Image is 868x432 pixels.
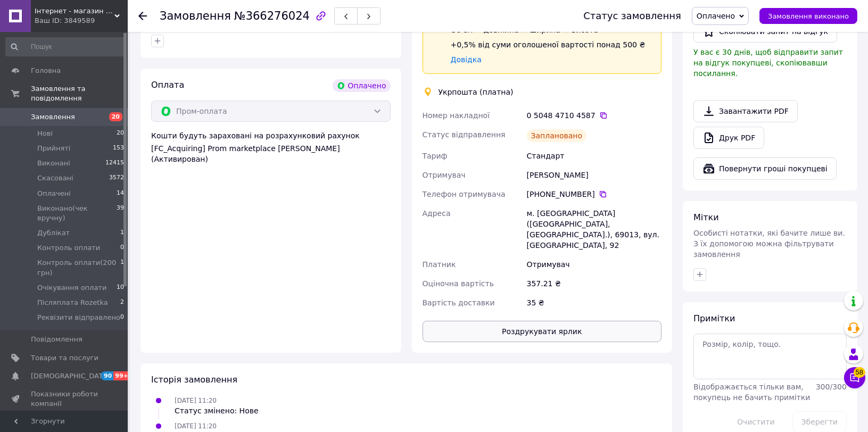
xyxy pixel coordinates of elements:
[31,84,128,103] span: Замовлення та повідомлення
[693,127,764,149] a: Друк PDF
[105,159,124,168] span: 12415
[160,10,231,22] span: Замовлення
[151,130,391,164] div: Кошти будуть зараховані на розрахунковий рахунок
[117,204,124,223] span: 39
[37,298,108,308] span: Післяплата Rozetka
[583,11,681,21] div: Статус замовлення
[693,157,837,180] button: Повернути гроші покупцеві
[37,173,73,183] span: Скасовані
[175,405,259,416] div: Статус змінено: Нове
[120,313,124,322] span: 0
[37,189,71,198] span: Оплачені
[120,298,124,308] span: 2
[31,371,110,381] span: [DEMOGRAPHIC_DATA]
[37,204,117,223] span: Виконано(чек вручну)
[31,353,98,363] span: Товари та послуги
[35,6,114,16] span: Інтернет - магазин "ЗНИЖКА"
[109,173,124,183] span: 3572
[35,16,128,26] div: Ваш ID: 3849589
[138,11,147,21] div: Повернутися назад
[527,189,662,200] div: [PHONE_NUMBER]
[120,243,124,253] span: 0
[31,66,61,76] span: Головна
[31,335,82,344] span: Повідомлення
[37,228,70,238] span: Дублікат
[113,144,124,153] span: 153
[333,79,390,92] div: Оплачено
[423,279,494,288] span: Оціночна вартість
[120,258,124,277] span: 1
[175,397,217,404] span: [DATE] 11:20
[693,212,719,222] span: Мітки
[117,189,124,198] span: 14
[234,10,310,22] span: №366276024
[525,293,664,312] div: 35 ₴
[423,152,448,160] span: Тариф
[37,159,70,168] span: Виконані
[109,112,122,121] span: 20
[113,371,131,380] span: 99+
[693,100,798,122] a: Завантажити PDF
[423,321,662,342] button: Роздрукувати ярлик
[527,110,662,121] div: 0 5048 4710 4587
[816,383,847,391] span: 300 / 300
[423,298,495,307] span: Вартість доставки
[175,422,217,430] span: [DATE] 11:20
[525,165,664,185] div: [PERSON_NAME]
[31,112,75,122] span: Замовлення
[693,229,845,259] span: Особисті нотатки, які бачите лише ви. З їх допомогою можна фільтрувати замовлення
[117,283,124,293] span: 10
[525,204,664,255] div: м. [GEOGRAPHIC_DATA] ([GEOGRAPHIC_DATA], [GEOGRAPHIC_DATA].), 69013, вул. [GEOGRAPHIC_DATA], 92
[101,371,113,380] span: 90
[423,130,506,139] span: Статус відправлення
[151,375,237,385] span: Історія замовлення
[37,129,53,138] span: Нові
[37,258,120,277] span: Контроль оплати(200 грн)
[854,367,865,378] span: 58
[525,146,664,165] div: Стандарт
[768,12,849,20] span: Замовлення виконано
[5,37,125,56] input: Пошук
[120,228,124,238] span: 1
[117,129,124,138] span: 20
[693,383,810,402] span: Відображається тільки вам, покупець не бачить примітки
[423,209,451,218] span: Адреса
[423,111,490,120] span: Номер накладної
[527,129,587,142] div: Заплановано
[844,367,865,388] button: Чат з покупцем58
[525,274,664,293] div: 357.21 ₴
[436,87,516,97] div: Укрпошта (платна)
[37,144,70,153] span: Прийняті
[151,80,184,90] span: Оплата
[759,8,857,24] button: Замовлення виконано
[451,39,653,50] div: +0,5% від суми оголошеної вартості понад 500 ₴
[525,255,664,274] div: Отримувач
[31,389,98,409] span: Показники роботи компанії
[697,12,735,20] span: Оплачено
[693,48,843,78] span: У вас є 30 днів, щоб відправити запит на відгук покупцеві, скопіювавши посилання.
[37,283,106,293] span: Очікування оплати
[423,260,456,269] span: Платник
[423,171,466,179] span: Отримувач
[423,190,506,198] span: Телефон отримувача
[37,313,120,322] span: Реквізити відправлено
[37,243,100,253] span: Контроль оплати
[451,55,482,64] a: Довідка
[151,143,391,164] div: [FC_Acquiring] Prom marketplace [PERSON_NAME] (Активирован)
[693,313,735,323] span: Примітки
